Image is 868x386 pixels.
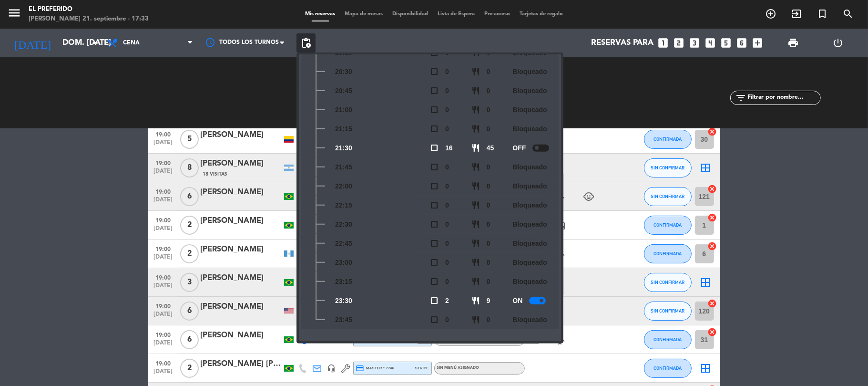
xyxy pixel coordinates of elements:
[356,364,395,373] span: master * 7746
[335,143,352,154] span: 21:30
[705,37,717,49] i: looks_4
[644,216,692,235] button: CONFIRMADA
[335,295,352,306] span: 23:30
[651,194,684,199] span: SIN CONFIRMAR
[201,329,282,342] div: [PERSON_NAME]
[340,11,388,17] span: Mapa de mesas
[487,257,490,268] span: 0
[430,315,439,324] span: check_box_outline_blank
[654,136,682,142] span: CONFIRMADA
[29,5,149,14] div: El Preferido
[335,124,352,135] span: 21:15
[651,280,684,285] span: SIN CONFIRMAR
[335,181,352,192] span: 22:00
[487,219,490,230] span: 0
[700,277,712,288] i: border_all
[335,85,352,96] span: 20:45
[335,276,352,287] span: 23:15
[335,104,352,115] span: 21:00
[335,200,352,211] span: 22:15
[487,200,490,211] span: 0
[335,238,352,249] span: 22:45
[430,144,439,152] span: check_box_outline_blank
[512,314,547,325] span: Bloqueado
[201,129,282,141] div: [PERSON_NAME]
[689,37,701,49] i: looks_3
[752,37,764,49] i: add_box
[430,105,439,114] span: check_box_outline_blank
[487,181,490,192] span: 0
[816,29,861,57] div: LOG OUT
[335,66,352,77] span: 20:30
[654,222,682,228] span: CONFIRMADA
[471,125,480,133] span: restaurant
[430,125,439,133] span: check_box_outline_blank
[512,181,547,192] span: Bloqueado
[201,215,282,227] div: [PERSON_NAME]
[736,37,748,49] i: looks_6
[746,93,820,103] input: Filtrar por nombre...
[180,359,199,378] span: 2
[152,168,175,179] span: [DATE]
[335,257,352,268] span: 23:00
[592,39,654,48] span: Reservas para
[180,187,199,206] span: 6
[700,363,712,374] i: border_all
[430,182,439,190] span: check_box_outline_blank
[201,157,282,170] div: [PERSON_NAME]
[708,241,717,251] i: cancel
[430,296,439,305] span: check_box_outline_blank
[180,216,199,235] span: 2
[430,258,439,267] span: check_box_outline_blank
[487,276,490,287] span: 0
[708,299,717,308] i: cancel
[512,257,547,268] span: Bloqueado
[471,182,480,190] span: restaurant
[487,295,490,306] span: 9
[487,238,490,249] span: 0
[300,11,340,17] span: Mis reservas
[445,219,449,230] span: 0
[651,165,684,170] span: SIN CONFIRMAR
[415,365,429,371] span: stripe
[842,8,854,20] i: search
[430,277,439,286] span: check_box_outline_blank
[445,124,449,135] span: 0
[515,11,568,17] span: Tarjetas de regalo
[487,143,494,154] span: 45
[152,139,175,150] span: [DATE]
[152,282,175,293] span: [DATE]
[29,14,149,24] div: [PERSON_NAME] 21. septiembre - 17:33
[152,243,175,254] span: 19:00
[430,86,439,95] span: check_box_outline_blank
[152,186,175,197] span: 19:00
[430,239,439,248] span: check_box_outline_blank
[487,162,490,173] span: 0
[152,271,175,282] span: 19:00
[654,365,682,371] span: CONFIRMADA
[430,220,439,229] span: check_box_outline_blank
[445,162,449,173] span: 0
[445,104,449,115] span: 0
[152,214,175,225] span: 19:00
[430,163,439,171] span: check_box_outline_blank
[471,220,480,229] span: restaurant
[327,364,336,373] i: headset_mic
[445,276,449,287] span: 0
[512,200,547,211] span: Bloqueado
[471,296,480,305] span: restaurant
[673,37,685,49] i: looks_two
[471,315,480,324] span: restaurant
[787,37,799,49] span: print
[430,201,439,209] span: check_box_outline_blank
[7,32,58,53] i: [DATE]
[735,92,746,104] i: filter_list
[480,11,515,17] span: Pre-acceso
[152,225,175,236] span: [DATE]
[833,37,844,49] i: power_settings_new
[180,158,199,177] span: 8
[644,359,692,378] button: CONFIRMADA
[644,187,692,206] button: SIN CONFIRMAR
[445,295,449,306] span: 2
[644,330,692,349] button: CONFIRMADA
